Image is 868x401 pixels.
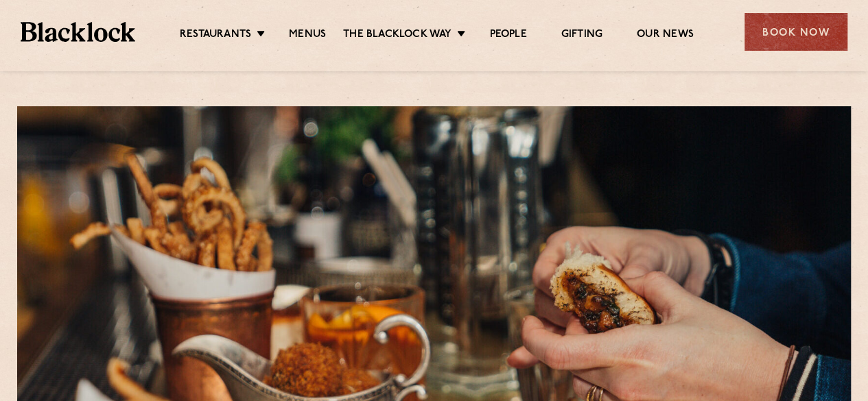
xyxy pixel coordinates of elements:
[489,28,526,43] a: People
[744,13,847,51] div: Book Now
[289,28,326,43] a: Menus
[637,28,694,43] a: Our News
[561,28,602,43] a: Gifting
[343,28,451,43] a: The Blacklock Way
[21,22,135,41] img: BL_Textured_Logo-footer-cropped.svg
[180,28,251,43] a: Restaurants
